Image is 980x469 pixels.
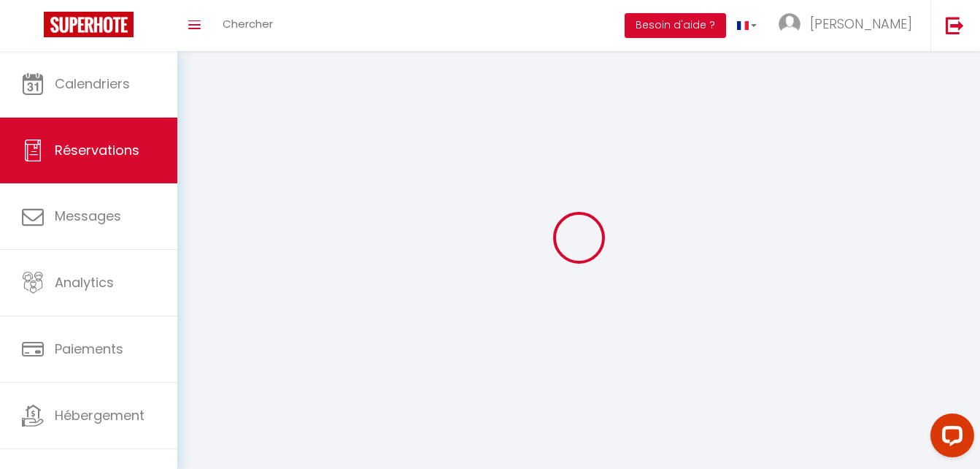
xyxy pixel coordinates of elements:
[946,16,964,34] img: logout
[625,13,726,38] button: Besoin d'aide ?
[44,12,134,37] img: Super Booking
[55,75,130,93] span: Calendriers
[919,408,980,469] iframe: LiveChat chat widget
[55,141,139,159] span: Réservations
[223,16,273,31] span: Chercher
[55,207,121,225] span: Messages
[779,13,800,35] img: ...
[55,406,144,424] span: Hébergement
[55,273,114,291] span: Analytics
[810,15,912,33] span: [PERSON_NAME]
[55,340,123,358] span: Paiements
